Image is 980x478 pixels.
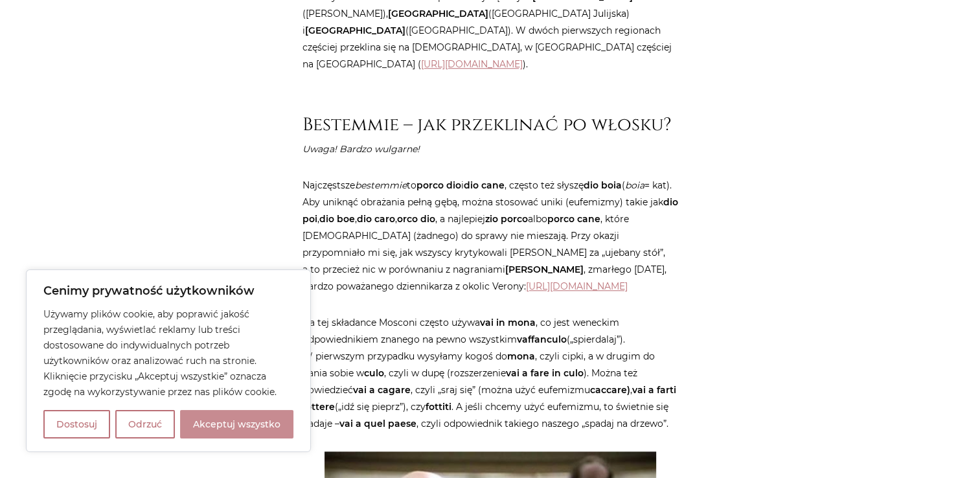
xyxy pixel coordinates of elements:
strong: caccare) [590,384,630,396]
strong: dio boe [319,213,355,225]
p: Używamy plików cookie, aby poprawić jakość przeglądania, wyświetlać reklamy lub treści dostosowan... [43,306,293,400]
strong: [PERSON_NAME] [505,264,584,275]
strong: fottiti [426,401,451,413]
strong: porco dio [416,179,461,191]
strong: vai in mona [480,317,536,328]
strong: [GEOGRAPHIC_DATA] [388,8,488,19]
button: Akceptuj wszystko [180,410,293,438]
strong: vai a cagare [353,384,411,396]
strong: mona [507,350,535,362]
p: Na tej składance Mosconi często używa , co jest weneckim odpowiednikiem znanego na pewno wszystki... [302,314,678,432]
strong: porco cane [547,213,600,225]
strong: dio boia [584,179,622,191]
em: boia [625,179,644,191]
strong: dio caro [357,213,395,225]
p: Najczęstsze to i , często też słyszę ( = kat). Aby uniknąć obrażania pełną gębą, można stosować u... [302,177,678,295]
em: bestemmie [355,179,407,191]
strong: vaffanculo [517,334,567,345]
button: Dostosuj [43,410,110,438]
strong: zio porco [485,213,528,225]
a: [URL][DOMAIN_NAME] [526,280,628,292]
a: [URL][DOMAIN_NAME] [421,58,523,70]
strong: vai a quel paese [339,418,416,429]
button: Odrzuć [115,410,175,438]
h2: Bestemmie – jak przeklinać po włosku? [302,92,678,135]
strong: [GEOGRAPHIC_DATA] [305,25,405,36]
strong: orco dio [397,213,435,225]
p: Cenimy prywatność użytkowników [43,283,293,299]
strong: vai a fare in culo [506,367,584,379]
em: Uwaga! Bardzo wulgarne! [302,143,420,155]
strong: dio cane [464,179,505,191]
strong: culo [364,367,384,379]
